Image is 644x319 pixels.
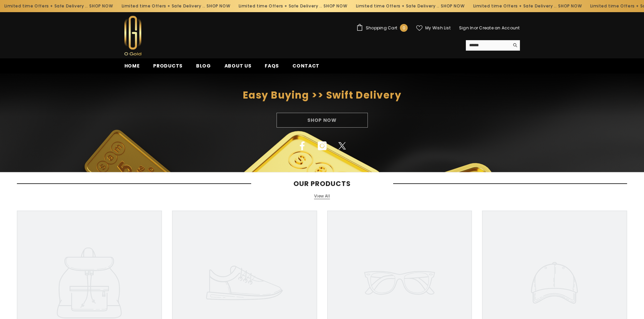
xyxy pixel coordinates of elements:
span: Home [124,62,140,69]
a: SHOP NOW [440,2,464,10]
span: Our Products [251,180,393,188]
span: Contact [292,62,319,69]
a: SHOP NOW [558,2,581,10]
span: FAQs [265,62,279,69]
span: Shopping Cart [366,26,397,30]
span: About us [224,62,252,69]
img: Ogold Shop [124,16,141,55]
span: Blog [196,62,211,69]
span: or [474,25,478,31]
div: Limited time Offers + Safe Delivery .. [117,1,234,11]
a: SHOP NOW [89,2,113,10]
a: About us [218,62,258,74]
a: Blog [189,62,218,74]
span: My Wish List [425,26,451,30]
div: Limited time Offers + Safe Delivery .. [468,1,586,11]
a: View All [314,193,330,199]
a: Create an Account [479,25,520,31]
a: SHOP NOW [323,2,347,10]
a: SHOP NOW [206,2,230,10]
a: Shopping Cart [356,24,408,32]
a: Home [118,62,147,74]
button: Search [509,40,520,50]
span: 0 [403,24,405,32]
a: FAQs [258,62,286,74]
a: My Wish List [416,25,451,31]
div: Limited time Offers + Safe Delivery .. [234,1,351,11]
summary: Search [466,40,520,51]
a: Contact [286,62,326,74]
a: Products [146,62,189,74]
span: Products [153,62,183,69]
a: Sign In [459,25,474,31]
div: Limited time Offers + Safe Delivery .. [351,1,469,11]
